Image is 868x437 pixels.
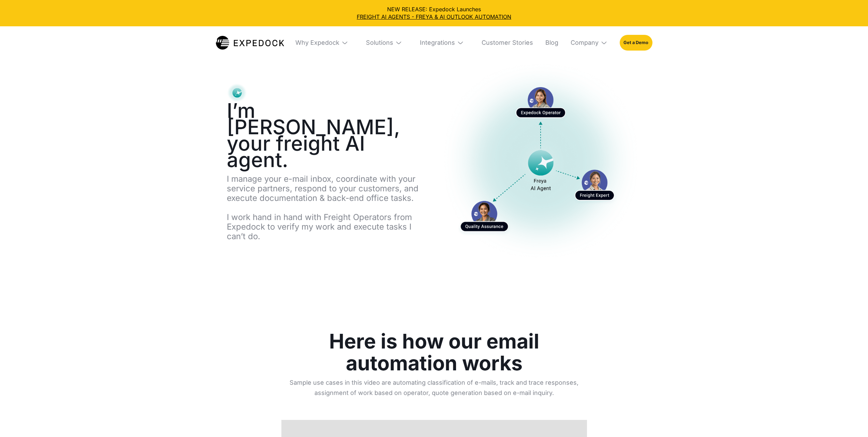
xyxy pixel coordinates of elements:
div: Why Expedock [290,26,354,59]
div: NEW RELEASE: Expedock Launches [5,5,863,21]
a: Customer Stories [476,26,533,59]
a: Get a Demo [620,35,652,51]
h1: Here is how our email automation works [281,330,587,374]
div: Solutions [361,26,408,59]
a: FREIGHT AI AGENTS - FREYA & AI OUTLOOK AUTOMATION [5,13,863,21]
div: Why Expedock [295,39,339,47]
div: Integrations [420,39,455,47]
div: Company [571,39,599,47]
p: I manage your e-mail inbox, coordinate with your service partners, respond to your customers, and... [227,174,429,241]
div: Integrations [414,26,469,59]
a: open lightbox [440,60,641,261]
h1: I’m [PERSON_NAME], your freight AI agent. [227,103,429,168]
div: Company [565,26,613,59]
a: Blog [540,26,558,59]
div: Solutions [366,39,393,47]
p: Sample use cases in this video are automating classification of e-mails, track and trace response... [281,378,587,398]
